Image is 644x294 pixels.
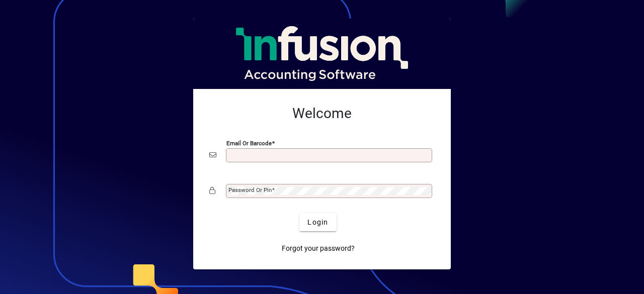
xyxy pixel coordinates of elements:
span: Forgot your password? [282,243,355,254]
mat-label: Password or Pin [228,186,272,193]
h2: Welcome [209,105,435,122]
mat-label: Email or Barcode [226,140,272,147]
button: Login [299,213,336,231]
span: Login [307,217,328,228]
a: Forgot your password? [278,239,359,257]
